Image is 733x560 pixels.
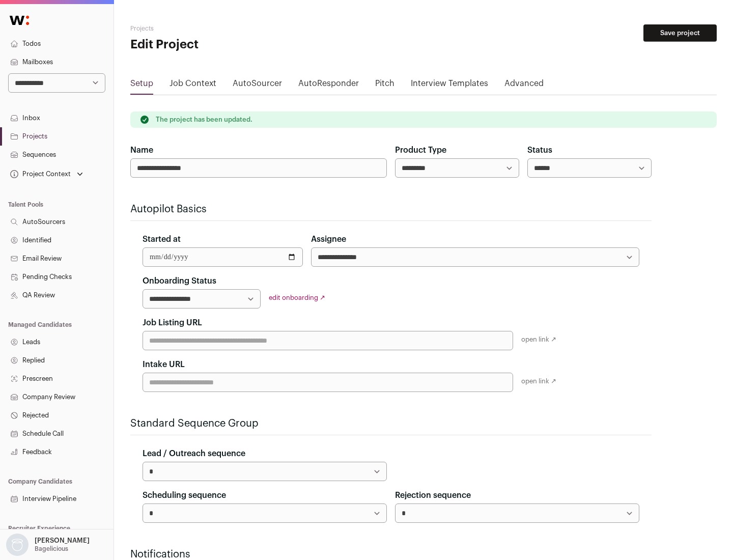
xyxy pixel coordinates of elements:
a: edit onboarding ↗ [269,294,325,301]
p: Bagelicious [35,545,68,553]
img: nopic.png [6,534,29,556]
label: Name [130,144,153,156]
a: Setup [130,77,153,94]
button: Save project [643,24,717,42]
a: Interview Templates [411,77,488,94]
button: Open dropdown [4,534,92,556]
h2: Projects [130,24,326,33]
label: Product Type [395,144,446,156]
label: Started at [143,233,181,245]
div: Project Context [8,170,71,178]
button: Open dropdown [8,167,85,181]
a: AutoSourcer [233,77,282,94]
h2: Standard Sequence Group [130,416,652,431]
a: AutoResponder [298,77,359,94]
h2: Autopilot Basics [130,202,652,216]
a: Job Context [170,77,216,94]
label: Lead / Outreach sequence [143,447,245,460]
label: Intake URL [143,358,185,371]
label: Rejection sequence [395,489,471,501]
label: Onboarding Status [143,275,216,287]
label: Job Listing URL [143,317,202,329]
h1: Edit Project [130,37,326,53]
p: [PERSON_NAME] [35,537,90,545]
a: Pitch [375,77,394,94]
a: Advanced [504,77,544,94]
img: Wellfound [4,10,35,31]
label: Assignee [311,233,346,245]
label: Status [527,144,552,156]
label: Scheduling sequence [143,489,226,501]
p: The project has been updated. [156,116,252,124]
